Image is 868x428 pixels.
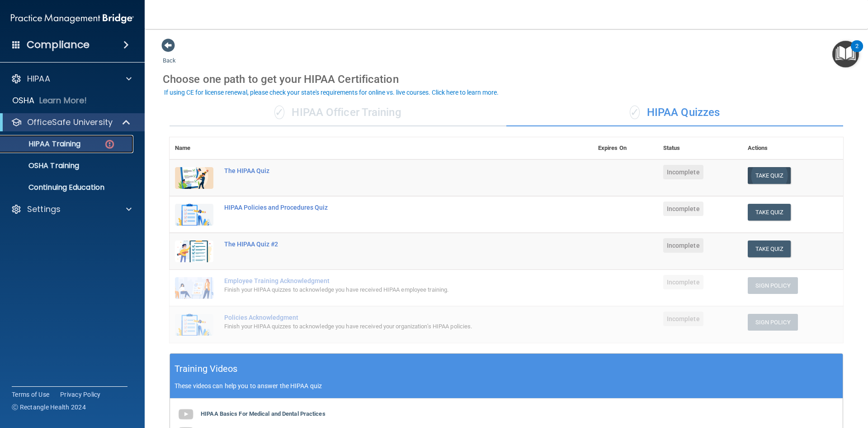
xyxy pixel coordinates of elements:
[170,137,219,159] th: Name
[11,73,132,84] a: HIPAA
[712,364,857,400] iframe: Drift Widget Chat Controller
[12,390,49,399] a: Terms of Use
[630,106,640,119] span: ✓
[11,204,132,215] a: Settings
[6,161,79,170] p: OSHA Training
[201,410,325,417] b: HIPAA Basics For Medical and Dental Practices
[6,183,129,192] p: Continuing Education
[170,99,506,126] div: HIPAA Officer Training
[60,390,101,399] a: Privacy Policy
[855,46,859,58] div: 2
[663,312,703,326] span: Incomplete
[663,202,703,216] span: Incomplete
[742,137,843,159] th: Actions
[748,314,798,331] button: Sign Policy
[27,38,90,51] h4: Compliance
[224,284,547,295] div: Finish your HIPAA quizzes to acknowledge you have received HIPAA employee training.
[224,314,547,321] div: Policies Acknowledgment
[12,403,86,412] span: Ⓒ Rectangle Health 2024
[27,204,61,215] p: Settings
[104,139,115,150] img: danger-circle.6113f641.png
[163,66,850,92] div: Choose one path to get your HIPAA Certification
[11,117,131,128] a: OfficeSafe University
[224,204,547,211] div: HIPAA Policies and Procedures Quiz
[27,117,113,128] p: OfficeSafe University
[27,73,50,84] p: HIPAA
[748,204,791,221] button: Take Quiz
[39,95,87,106] p: Learn More!
[748,277,798,294] button: Sign Policy
[832,41,859,67] button: Open Resource Center, 2 new notifications
[658,137,742,159] th: Status
[663,275,703,289] span: Incomplete
[274,106,284,119] span: ✓
[506,99,843,126] div: HIPAA Quizzes
[164,89,499,96] div: If using CE for license renewal, please check your state's requirements for online vs. live cours...
[593,137,658,159] th: Expires On
[224,277,547,284] div: Employee Training Acknowledgment
[175,382,838,390] p: These videos can help you to answer the HIPAA quiz
[224,167,547,174] div: The HIPAA Quiz
[748,240,791,257] button: Take Quiz
[163,46,176,64] a: Back
[224,321,547,332] div: Finish your HIPAA quizzes to acknowledge you have received your organization’s HIPAA policies.
[163,88,500,97] button: If using CE for license renewal, please check your state's requirements for online vs. live cours...
[11,10,134,28] img: PMB logo
[663,165,703,179] span: Incomplete
[6,139,80,149] p: HIPAA Training
[224,240,547,248] div: The HIPAA Quiz #2
[663,238,703,253] span: Incomplete
[175,361,238,377] h5: Training Videos
[177,405,195,423] img: gray_youtube_icon.38fcd6cc.png
[12,95,35,106] p: OSHA
[748,167,791,184] button: Take Quiz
